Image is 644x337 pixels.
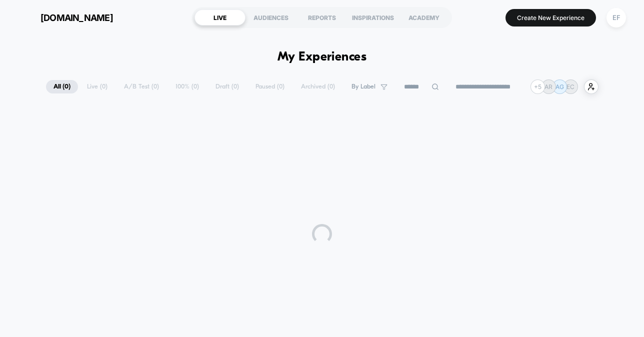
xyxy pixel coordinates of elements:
[398,9,449,25] div: ACADEMY
[40,12,113,23] span: [DOMAIN_NAME]
[603,7,629,28] button: EF
[351,83,375,90] span: By Label
[15,9,116,25] button: [DOMAIN_NAME]
[347,9,398,25] div: INSPIRATIONS
[505,9,596,26] button: Create New Experience
[544,83,552,90] p: AR
[46,80,78,93] span: All ( 0 )
[245,9,296,25] div: AUDIENCES
[566,83,574,90] p: EC
[606,8,626,27] div: EF
[277,50,367,64] h1: My Experiences
[296,9,347,25] div: REPORTS
[530,79,545,94] div: + 5
[194,9,245,25] div: LIVE
[555,83,564,90] p: AG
